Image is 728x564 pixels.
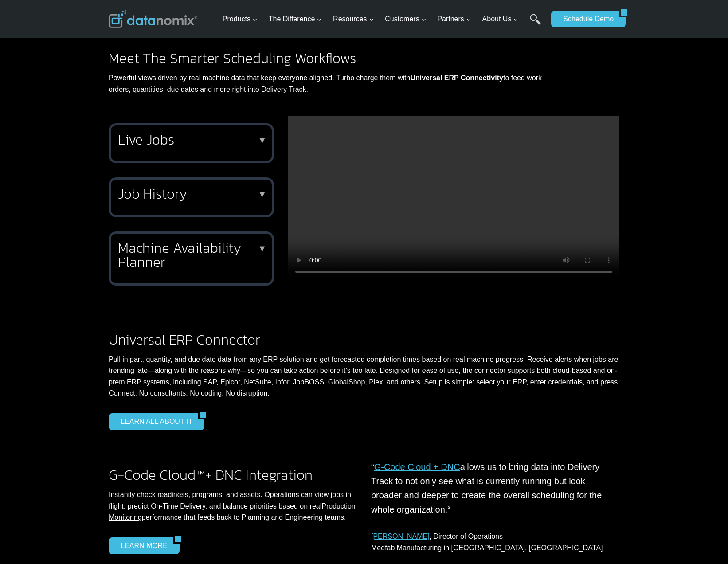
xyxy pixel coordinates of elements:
strong: Universal ERP Connectivity [410,74,503,82]
a: Terms [99,198,113,204]
p: Pull in part, quantity, and due date data from any ERP solution and get forecasted completion tim... [109,354,619,399]
h2: Job History [118,187,261,201]
span: Products [223,13,258,25]
h2: Universal ERP Connector [109,333,619,347]
span: About Us [482,13,519,25]
span: Last Name [200,0,228,8]
a: LEARN ALL ABOUT IT [109,413,198,430]
span: Resources [333,13,374,25]
span: The Difference [269,13,322,25]
a: G-Code Cloud™ [109,464,205,486]
h2: Live Jobs [118,133,261,147]
p: ▼ [258,191,267,197]
span: Phone number [200,37,239,45]
a: G-Code Cloud + DNC [374,462,460,472]
a: Privacy Policy [121,198,149,204]
span: State/Region [200,110,234,117]
p: ▼ [258,137,267,143]
h2: Meet The Smarter Scheduling Workflows [109,51,548,65]
h2: + DNC Integration [109,468,357,482]
img: Datanomix [109,10,197,28]
a: Search [530,14,541,34]
span: Customers [385,13,426,25]
p: Powerful views driven by real machine data that keep everyone aligned. Turbo charge them with to ... [109,72,548,95]
nav: Primary Navigation [219,5,547,34]
p: “ allows us to bring data into Delivery Track to not only see what is currently running but look ... [371,460,609,517]
p: ▼ [258,245,267,251]
h2: Machine Availability Planner [118,241,261,269]
a: Schedule Demo [551,11,619,27]
span: Partners [437,13,471,25]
